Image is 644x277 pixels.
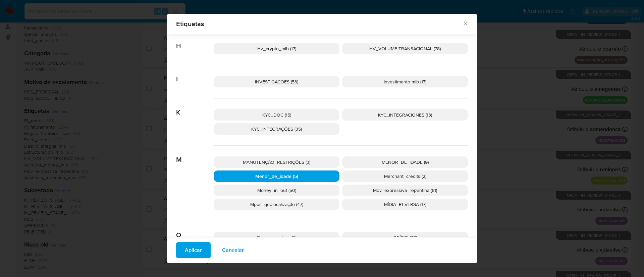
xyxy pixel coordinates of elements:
span: I [176,65,214,83]
div: HV_VOLUME TRANSACIONAL (78) [342,43,468,54]
span: Etiquetas [176,20,462,27]
button: Fechar [462,20,468,26]
div: Investimento mlb (17) [342,76,468,87]
span: MANUTENÇÃO_RESTRIÇÕES (3) [243,159,310,165]
div: Mpos_geolocalização (47) [214,199,339,210]
span: Mov_expressiva_repentina (61) [373,187,437,194]
div: KYC_INTEGRAÇÕES (35) [214,123,339,135]
div: KYC_DOC (15) [214,109,339,121]
div: Hv_crypto_mlb (17) [214,43,339,54]
button: Aplicar [176,242,211,258]
div: Menor_de_idade (5) [214,170,339,182]
span: Mpos_geolocalização (47) [250,201,303,208]
span: K [176,98,214,117]
span: HV_VOLUME TRANSACIONAL (78) [369,45,441,52]
div: INVESTIGACOES (53) [214,76,339,87]
div: Ocupacao_risco (6) [214,232,339,243]
span: O [176,221,214,239]
span: Investimento mlb (17) [384,78,426,85]
div: MENOR_DE_IDADE (9) [342,156,468,168]
span: KYC_DOC (15) [262,112,291,118]
span: KYC_INTEGRAÇÕES (35) [251,126,302,132]
span: Money_in_out (50) [257,187,296,194]
span: H [176,32,214,50]
div: KYC_INTEGRACIONES (13) [342,109,468,121]
span: KYC_INTEGRACIONES (13) [378,112,432,118]
span: Cancelar [222,243,244,258]
div: Mov_expressiva_repentina (61) [342,185,468,196]
button: Cancelar [213,242,253,258]
div: MÍDIA_REVERSA (17) [342,199,468,210]
span: OFÍCIO (28) [393,234,417,241]
span: MENOR_DE_IDADE (9) [382,159,429,165]
span: Aplicar [185,243,202,258]
span: Menor_de_idade (5) [255,173,298,180]
span: Hv_crypto_mlb (17) [257,45,296,52]
div: MANUTENÇÃO_RESTRIÇÕES (3) [214,156,339,168]
span: Ocupacao_risco (6) [257,234,297,241]
span: INVESTIGACOES (53) [255,78,298,85]
div: Merchant_credits (2) [342,170,468,182]
div: Money_in_out (50) [214,185,339,196]
span: M [176,146,214,164]
span: Merchant_credits (2) [384,173,426,180]
div: OFÍCIO (28) [342,232,468,243]
span: MÍDIA_REVERSA (17) [384,201,426,208]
